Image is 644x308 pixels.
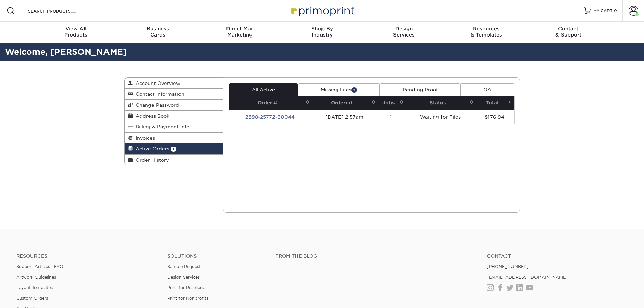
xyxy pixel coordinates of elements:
span: Billing & Payment Info [133,124,189,129]
span: Change Password [133,102,179,108]
td: 1 [377,110,406,124]
div: Cards [117,26,199,38]
a: Layout Templates [16,285,53,290]
a: Address Book [125,111,223,121]
a: Pending Proof [380,83,460,96]
div: Marketing [199,26,281,38]
a: View AllProducts [35,22,117,43]
a: Order History [125,155,223,165]
a: DesignServices [363,22,445,43]
div: Services [363,26,445,38]
span: Account Overview [133,80,180,86]
td: 2598-25772-60044 [229,110,311,124]
input: SEARCH PRODUCTS..... [27,7,93,15]
th: Total [475,96,514,110]
a: BusinessCards [117,22,199,43]
span: MY CART [593,8,613,14]
a: Print for Nonprofits [167,295,208,301]
a: Print for Resellers [167,285,204,290]
img: Primoprint [288,3,356,18]
h4: From the Blog [275,253,469,259]
a: Active Orders 1 [125,143,223,154]
td: Waiting for Files [405,110,475,124]
a: Contact [487,253,628,259]
span: Address Book [133,113,169,119]
span: 1 [351,87,357,92]
td: [DATE] 2:57am [311,110,377,124]
div: & Templates [445,26,527,38]
div: Industry [281,26,363,38]
th: Ordered [311,96,377,110]
a: Account Overview [125,78,223,89]
a: All Active [229,83,298,96]
a: Contact& Support [527,22,610,43]
a: Invoices [125,133,223,143]
a: Direct MailMarketing [199,22,281,43]
span: 1 [171,147,176,152]
td: $176.94 [475,110,514,124]
th: Order # [229,96,311,110]
a: [PHONE_NUMBER] [487,264,529,269]
a: QA [460,83,514,96]
a: [EMAIL_ADDRESS][DOMAIN_NAME] [487,275,568,280]
a: Artwork Guidelines [16,275,56,280]
a: Missing Files1 [298,83,380,96]
a: Support Articles | FAQ [16,264,63,269]
div: & Support [527,26,610,38]
span: Shop By [281,26,363,32]
th: Status [405,96,475,110]
span: Invoices [133,135,155,141]
div: Products [35,26,117,38]
a: Shop ByIndustry [281,22,363,43]
a: Sample Request [167,264,201,269]
span: View All [35,26,117,32]
a: Change Password [125,100,223,111]
span: 0 [614,8,617,13]
a: Billing & Payment Info [125,121,223,132]
span: Direct Mail [199,26,281,32]
span: Contact [527,26,610,32]
span: Contact Information [133,91,184,97]
h4: Resources [16,253,157,259]
a: Custom Orders [16,295,48,301]
span: Business [117,26,199,32]
a: Resources& Templates [445,22,527,43]
span: Active Orders [133,146,169,151]
th: Jobs [377,96,406,110]
span: Resources [445,26,527,32]
a: Contact Information [125,89,223,99]
span: Design [363,26,445,32]
span: Order History [133,157,169,163]
a: Design Services [167,275,200,280]
h4: Solutions [167,253,265,259]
